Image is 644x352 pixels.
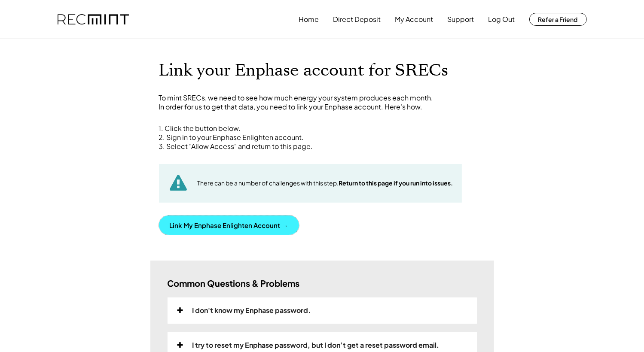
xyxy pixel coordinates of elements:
[192,341,440,350] div: I try to reset my Enphase password, but I don’t get a reset password email.
[58,14,129,25] img: recmint-logotype%403x.png
[395,11,433,28] button: My Account
[168,278,300,289] h3: Common Questions & Problems
[159,61,485,81] h1: Link your Enphase account for SRECs
[192,306,311,315] div: I don't know my Enphase password.
[339,179,453,187] strong: Return to this page if you run into issues.
[529,13,587,26] button: Refer a Friend
[159,124,485,151] div: 1. Click the button below. 2. Sign in to your Enphase Enlighten account. 3. Select "Allow Access"...
[299,11,319,28] button: Home
[159,94,485,112] div: To mint SRECs, we need to see how much energy your system produces each month. In order for us to...
[333,11,381,28] button: Direct Deposit
[198,179,453,188] div: There can be a number of challenges with this step.
[448,11,474,28] button: Support
[488,11,515,28] button: Log Out
[159,215,299,235] button: Link My Enphase Enlighten Account →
